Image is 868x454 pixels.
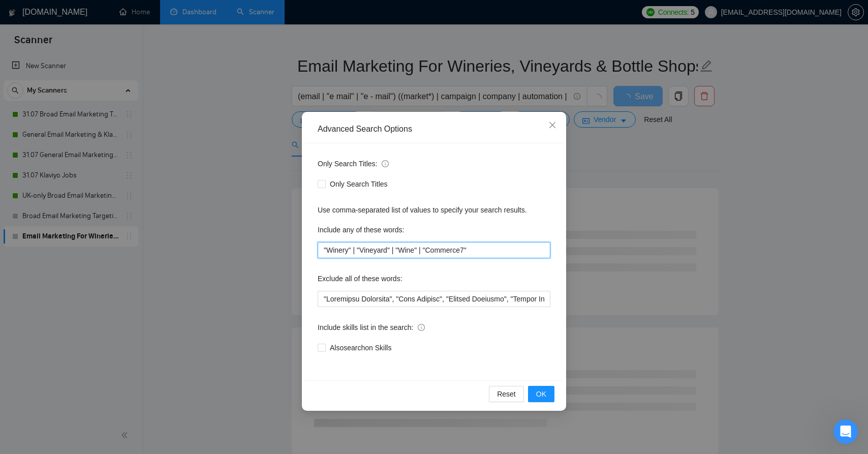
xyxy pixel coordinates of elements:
[318,322,425,333] span: Include skills list in the search:
[318,124,550,135] div: Advanced Search Options
[497,388,516,400] span: Reset
[318,204,550,216] div: Use comma-separated list of values to specify your search results.
[833,419,858,444] iframe: Intercom live chat
[326,342,395,353] span: Also search on Skills
[318,158,389,169] span: Only Search Titles:
[539,112,566,139] button: Close
[418,324,425,331] span: info-circle
[528,386,554,402] button: OK
[318,270,402,287] label: Exclude all of these words:
[489,386,524,402] button: Reset
[326,178,392,190] span: Only Search Titles
[536,388,546,400] span: OK
[318,222,404,238] label: Include any of these words:
[548,121,556,129] span: close
[382,160,389,167] span: info-circle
